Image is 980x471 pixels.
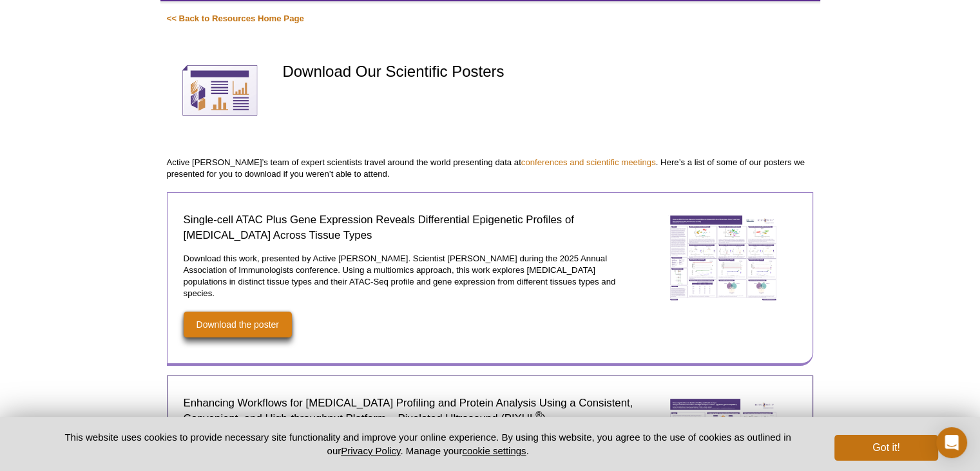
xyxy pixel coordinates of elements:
img: Single-cell ATAC Plus Gene Expression Reveals Differential Epigenetic Profiles of Macrophages Acr... [658,206,787,310]
p: Active [PERSON_NAME]’s team of expert scientists travel around the world presenting data at . Her... [167,157,814,180]
p: Download this work, presented by Active [PERSON_NAME]. Scientist [PERSON_NAME] during the 2025 An... [184,253,635,299]
a: conferences and scientific meetings [521,157,656,167]
h2: Enhancing Workflows for [MEDICAL_DATA] Profiling and Protein Analysis Using a Consistent, Conveni... [184,396,635,426]
button: Got it! [834,435,937,461]
a: Single-cell ATAC Plus Gene Expression Reveals Differential Epigenetic Profiles of Macrophages Acr... [658,206,787,314]
sup: ® [535,409,542,419]
h1: Download Our Scientific Posters [282,63,813,82]
a: Privacy Policy [341,445,400,456]
p: This website uses cookies to provide necessary site functionality and improve your online experie... [43,430,814,457]
a: Download the poster [184,312,292,337]
h2: Single-cell ATAC Plus Gene Expression Reveals Differential Epigenetic Profiles of [MEDICAL_DATA] ... [184,212,635,243]
button: cookie settings [462,445,526,456]
div: Open Intercom Messenger [936,427,967,458]
img: Scientific Posters [167,37,273,144]
a: << Back to Resources Home Page [167,14,304,23]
